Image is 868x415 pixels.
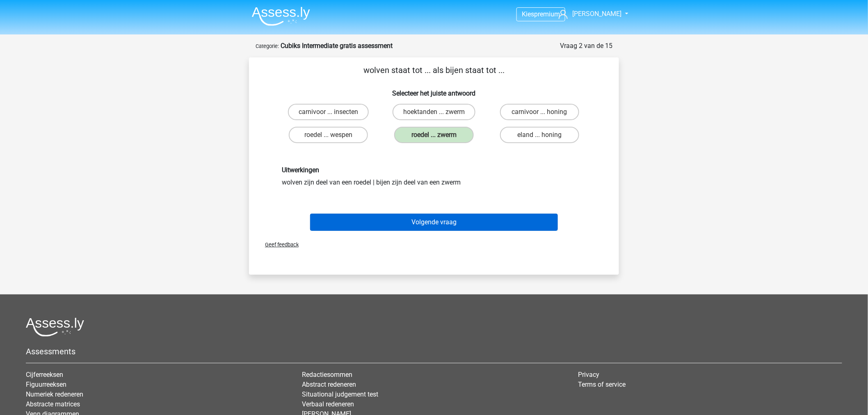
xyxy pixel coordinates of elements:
[282,166,586,174] h6: Uitwerkingen
[522,10,534,18] span: Kies
[534,10,560,18] span: premium
[256,43,279,49] small: Categorie:
[26,317,84,337] img: Assessly logo
[573,10,622,18] span: [PERSON_NAME]
[262,83,606,97] h6: Selecteer het juiste antwoord
[262,64,606,76] p: wolven staat tot ... als bijen staat tot ...
[288,104,369,120] label: carnivoor ... insecten
[26,347,842,356] h5: Assessments
[281,42,393,50] strong: Cubiks Intermediate gratis assessment
[500,104,579,120] label: carnivoor ... honing
[500,127,579,143] label: eland ... honing
[26,400,80,408] a: Abstracte matrices
[26,390,83,398] a: Numeriek redeneren
[560,41,612,51] div: Vraag 2 van de 15
[578,371,600,379] a: Privacy
[252,7,310,26] img: Assessly
[310,214,558,231] button: Volgende vraag
[302,371,352,379] a: Redactiesommen
[276,166,592,187] div: wolven zijn deel van een roedel | bijen zijn deel van een zwerm
[302,400,354,408] a: Verbaal redeneren
[258,242,299,248] span: Geef feedback
[26,381,66,388] a: Figuurreeksen
[302,390,378,398] a: Situational judgement test
[517,9,565,20] a: Kiespremium
[26,371,63,379] a: Cijferreeksen
[393,104,475,120] label: hoektanden ... zwerm
[302,381,356,388] a: Abstract redeneren
[555,9,623,19] a: [PERSON_NAME]
[394,127,473,143] label: roedel ... zwerm
[289,127,368,143] label: roedel ... wespen
[578,381,626,388] a: Terms of service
